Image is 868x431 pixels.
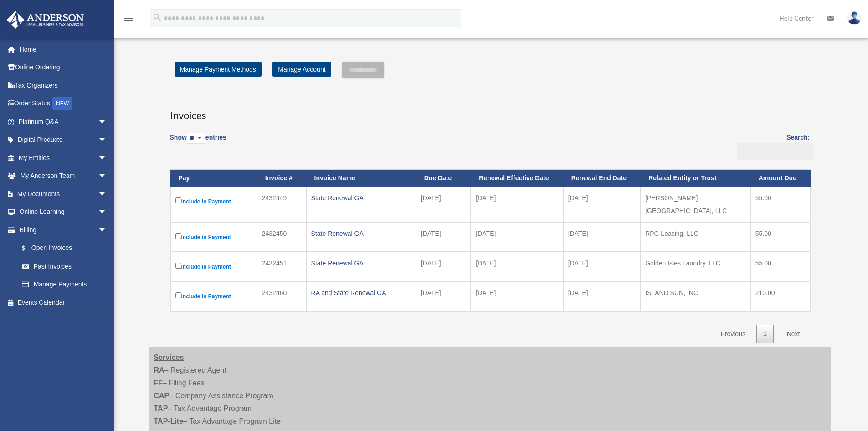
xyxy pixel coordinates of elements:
label: Include in Payment [175,231,252,243]
a: Past Invoices [13,257,116,275]
td: [DATE] [416,187,471,222]
th: Renewal End Date: activate to sort column ascending [563,170,641,187]
th: Due Date: activate to sort column ascending [416,170,471,187]
strong: TAP [154,405,168,412]
a: Order StatusNEW [6,94,121,113]
strong: Services [154,353,184,361]
h3: Invoices [170,100,810,123]
a: Home [6,40,121,58]
a: menu [123,16,134,24]
span: $ [27,243,31,254]
td: 210.00 [750,281,811,311]
td: [DATE] [563,187,641,222]
a: Manage Payments [13,275,116,294]
a: Manage Account [272,62,331,77]
div: State Renewal GA [311,257,411,270]
span: arrow_drop_down [98,203,116,222]
td: 2432449 [257,187,306,222]
img: User Pic [847,11,861,25]
input: Search: [737,143,813,160]
td: [DATE] [563,222,641,252]
i: menu [123,13,134,24]
th: Invoice Name: activate to sort column ascending [306,170,416,187]
label: Include in Payment [175,291,252,302]
td: [DATE] [471,187,563,222]
a: Online Ordering [6,58,121,77]
td: 55.00 [750,187,811,222]
img: Anderson Advisors Platinum Portal [4,11,87,29]
td: [DATE] [563,281,641,311]
td: [DATE] [471,222,563,252]
span: arrow_drop_down [98,185,116,203]
span: arrow_drop_down [98,149,116,167]
strong: CAP [154,392,169,400]
strong: FF [154,379,163,387]
th: Invoice #: activate to sort column ascending [257,170,306,187]
td: RPG Leasing, LLC [640,222,750,252]
label: Show entries [170,132,226,153]
td: 2432450 [257,222,306,252]
strong: RA [154,366,164,374]
div: NEW [52,97,72,110]
td: 2432460 [257,281,306,311]
span: arrow_drop_down [98,131,116,150]
th: Renewal Effective Date: activate to sort column ascending [471,170,563,187]
label: Include in Payment [175,261,252,272]
a: Online Learningarrow_drop_down [6,203,121,221]
td: [DATE] [416,252,471,281]
td: [DATE] [416,222,471,252]
input: Include in Payment [175,197,181,203]
a: Platinum Q&Aarrow_drop_down [6,113,121,131]
a: Events Calendar [6,293,121,312]
th: Related Entity or Trust: activate to sort column ascending [640,170,750,187]
th: Amount Due: activate to sort column ascending [750,170,811,187]
a: Previous [714,325,752,343]
td: Golden Isles Laundry, LLC [640,252,750,281]
strong: TAP-Lite [154,417,184,425]
a: 1 [756,325,774,343]
select: Showentries [187,133,205,144]
a: $Open Invoices [13,239,112,258]
div: RA and State Renewal GA [311,286,411,299]
th: Pay: activate to sort column descending [170,170,257,187]
a: My Anderson Teamarrow_drop_down [6,167,121,185]
a: Next [780,325,807,343]
label: Include in Payment [175,196,252,207]
span: arrow_drop_down [98,167,116,186]
input: Include in Payment [175,233,181,239]
a: Tax Organizers [6,76,121,94]
a: Manage Payment Methods [175,62,262,77]
input: Include in Payment [175,292,181,298]
td: [DATE] [471,281,563,311]
span: arrow_drop_down [98,221,116,239]
td: 55.00 [750,252,811,281]
td: [DATE] [416,281,471,311]
a: Digital Productsarrow_drop_down [6,131,121,149]
td: [DATE] [471,252,563,281]
div: State Renewal GA [311,192,411,204]
a: Billingarrow_drop_down [6,221,116,239]
td: [PERSON_NAME][GEOGRAPHIC_DATA], LLC [640,187,750,222]
td: 55.00 [750,222,811,252]
td: [DATE] [563,252,641,281]
a: My Documentsarrow_drop_down [6,185,121,203]
td: ISLAND SUN, INC. [640,281,750,311]
input: Include in Payment [175,263,181,269]
a: My Entitiesarrow_drop_down [6,149,121,167]
div: State Renewal GA [311,227,411,240]
td: 2432451 [257,252,306,281]
label: Search: [734,132,810,160]
i: search [152,12,162,22]
span: arrow_drop_down [98,113,116,131]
